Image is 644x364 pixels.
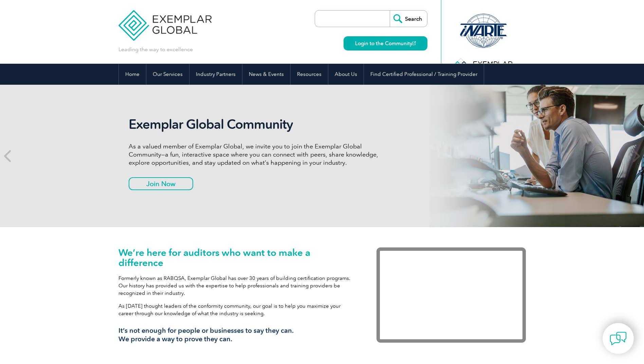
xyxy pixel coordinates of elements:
[118,275,356,297] p: Formerly known as RABQSA, Exemplar Global has over 30 years of building certification programs. O...
[242,64,290,85] a: News & Events
[364,64,484,85] a: Find Certified Professional / Training Provider
[412,41,416,45] img: open_square.png
[146,64,189,85] a: Our Services
[129,117,383,132] h2: Exemplar Global Community
[376,247,526,343] iframe: Exemplar Global: Working together to make a difference
[328,64,364,85] a: About Us
[129,177,193,190] a: Join Now
[189,64,242,85] a: Industry Partners
[610,330,627,347] img: contact-chat.png
[390,11,427,27] input: Search
[118,302,356,317] p: As [DATE] thought leaders of the conformity community, our goal is to help you maximize your care...
[118,46,193,53] p: Leading the way to excellence
[118,326,356,343] h3: It’s not enough for people or businesses to say they can. We provide a way to prove they can.
[129,142,383,167] p: As a valued member of Exemplar Global, we invite you to join the Exemplar Global Community—a fun,...
[119,64,146,85] a: Home
[344,36,427,50] a: Login to the Community
[291,64,328,85] a: Resources
[118,247,356,268] h1: We’re here for auditors who want to make a difference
